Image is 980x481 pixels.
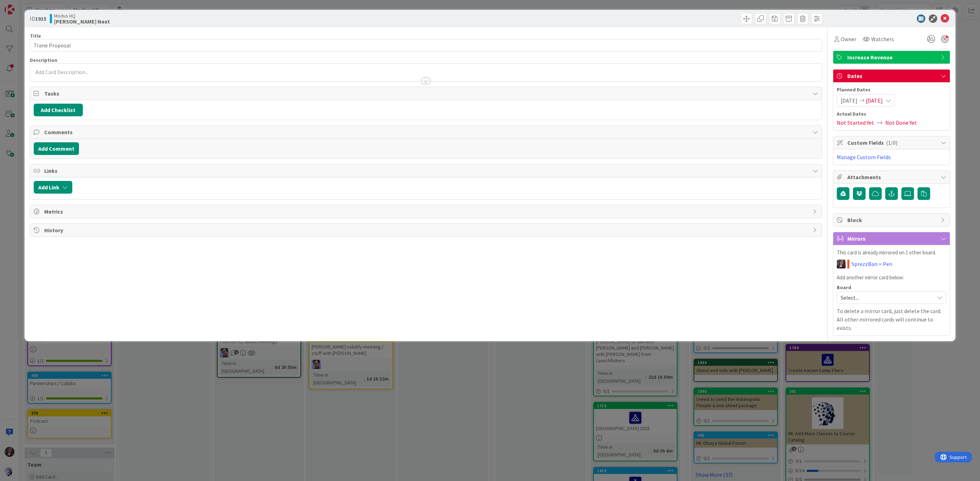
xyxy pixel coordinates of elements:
[34,142,79,155] button: Add Comment
[841,35,856,43] span: Owner
[837,118,874,127] span: Not Started Yet
[30,33,41,39] label: Title
[852,260,892,268] a: SprezzBan > Pen
[837,307,946,332] p: To delete a mirror card, just delete the card. All other mirrored cards will continue to exists.
[30,57,57,63] span: Description
[837,86,946,93] span: Planned Dates
[44,89,809,98] span: Tasks
[35,15,46,22] b: 1915
[54,19,110,24] b: [PERSON_NAME] Next
[886,139,898,146] span: ( 1/0 )
[837,154,891,161] a: Manage Custom Fields
[15,1,32,9] span: Support
[837,249,946,257] p: This card is already mirrored on 1 other board.
[837,285,851,290] span: Board
[34,181,72,194] button: Add Link
[44,167,809,175] span: Links
[847,138,937,147] span: Custom Fields
[44,207,809,216] span: Metrics
[44,226,809,234] span: History
[847,173,937,181] span: Attachments
[866,96,883,105] span: [DATE]
[44,128,809,136] span: Comments
[871,35,894,43] span: Watchers
[30,39,822,52] input: type card name here...
[837,274,946,282] p: Add another mirror card below:
[34,104,83,116] button: Add Checklist
[847,53,937,61] span: Increase Revenue
[885,118,917,127] span: Not Done Yet
[847,72,937,80] span: Dates
[841,293,931,303] span: Select...
[54,13,110,19] span: Modus HQ
[30,14,46,23] span: ID
[847,216,937,224] span: Block
[837,110,946,118] span: Actual Dates
[847,234,937,243] span: Mirrors
[841,96,857,105] span: [DATE]
[837,260,846,268] img: TD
